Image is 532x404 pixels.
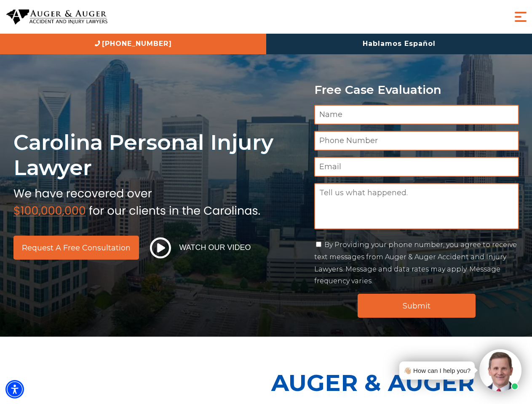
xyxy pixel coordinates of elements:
[147,237,254,259] button: Watch Our Video
[22,244,131,252] span: Request a Free Consultation
[314,105,519,125] input: Name
[314,83,519,96] p: Free Case Evaluation
[6,9,107,25] img: Auger & Auger Accident and Injury Lawyers Logo
[5,380,24,399] div: Accessibility Menu
[13,236,139,260] a: Request a Free Consultation
[358,294,476,318] input: Submit
[314,131,519,151] input: Phone Number
[271,362,527,404] p: Auger & Auger
[13,130,304,181] h1: Carolina Personal Injury Lawyer
[404,365,471,376] div: 👋🏼 How can I help you?
[512,8,529,25] button: Menu
[479,349,521,391] img: Intaker widget Avatar
[314,241,517,285] label: By Providing your phone number, you agree to receive text messages from Auger & Auger Accident an...
[13,185,260,217] img: sub text
[314,157,519,177] input: Email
